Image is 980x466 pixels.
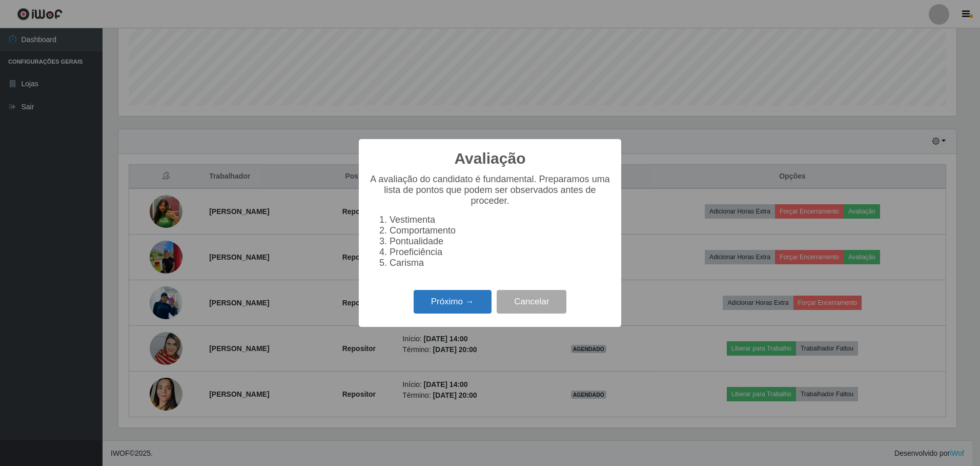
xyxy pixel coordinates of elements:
h2: Avaliação [455,149,526,168]
button: Próximo → [414,290,492,314]
li: Comportamento [390,225,611,236]
p: A avaliação do candidato é fundamental. Preparamos uma lista de pontos que podem ser observados a... [369,174,611,206]
button: Cancelar [497,290,566,314]
li: Vestimenta [390,215,611,225]
li: Proeficiência [390,247,611,258]
li: Pontualidade [390,236,611,247]
li: Carisma [390,258,611,268]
